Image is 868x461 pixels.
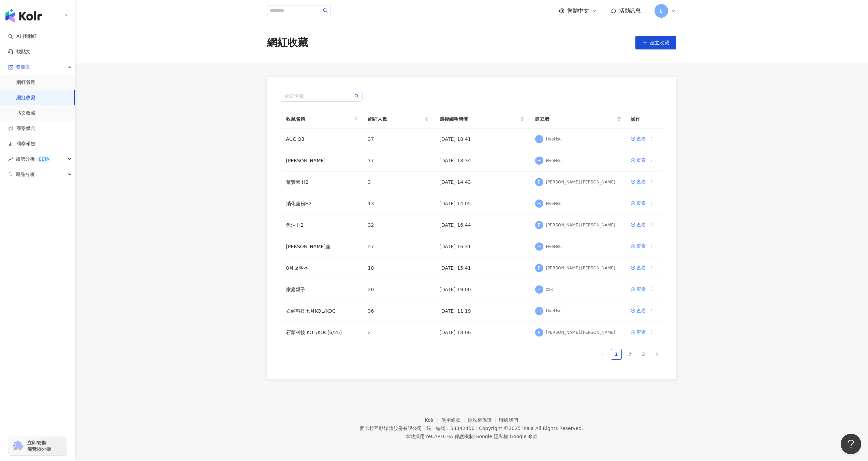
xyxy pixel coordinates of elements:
li: 3 [638,349,649,360]
span: 建立者 [535,115,614,123]
a: 查看 [631,199,646,207]
div: HveHsu [546,244,562,250]
li: Previous Page [597,349,608,360]
span: search [323,8,328,13]
span: 活動訊息 [619,8,641,14]
span: Z [538,286,541,293]
span: right [655,353,659,357]
span: H [537,307,541,315]
span: 資源庫 [16,59,30,75]
a: iKala [522,426,534,431]
a: 商案媒合 [8,125,35,132]
td: [DATE] 14:05 [434,193,530,214]
a: 家庭親子 [286,287,305,292]
span: H [537,200,541,207]
a: 查看 [631,328,646,336]
span: H [537,157,541,164]
span: 2 [368,330,371,335]
a: Google 條款 [510,434,538,439]
div: BETA [36,156,52,163]
div: 查看 [636,285,646,293]
span: | [474,434,475,439]
span: 繁體中文 [567,7,589,15]
a: 洞察報告 [8,140,35,147]
div: [PERSON_NAME].[PERSON_NAME] [546,179,615,185]
span: 網紅人數 [368,115,423,123]
div: 查看 [636,264,646,271]
a: 8月吸塵器 [286,265,308,271]
img: chrome extension [11,441,24,451]
div: 查看 [636,242,646,250]
span: 20 [368,287,374,292]
a: 3 [638,349,649,359]
li: 2 [624,349,635,360]
a: AUC Q3 [286,136,305,142]
div: [PERSON_NAME].[PERSON_NAME] [546,222,615,228]
span: left [601,353,605,357]
span: 本站採用 reCAPTCHA 保護機制 [406,432,538,441]
a: searchAI 找網紅 [8,33,37,40]
span: 收藏名稱 [286,115,352,123]
div: 統一編號：53342456 [426,426,474,431]
div: HveHsu [546,201,562,207]
td: [DATE] 16:44 [434,214,530,236]
div: zax [546,287,553,293]
span: 27 [368,244,374,249]
span: 32 [368,222,374,228]
span: search [354,117,358,121]
span: rise [8,157,13,162]
td: [DATE] 18:41 [434,129,530,150]
span: search [353,114,360,124]
a: 查看 [631,242,646,250]
span: 18 [368,265,374,271]
a: chrome extension立即安裝 瀏覽器外掛 [9,437,66,455]
span: 36 [368,308,374,314]
a: 貼文收藏 [16,110,35,117]
span: 13 [368,201,374,206]
span: search [354,94,359,99]
div: 查看 [636,307,646,314]
iframe: Help Scout Beacon - Open [841,434,861,454]
a: 找貼文 [8,48,31,55]
div: 網紅收藏 [267,35,308,50]
th: 最後編輯時間 [434,110,530,129]
a: 查看 [631,178,646,185]
span: filter [617,117,621,121]
a: [PERSON_NAME] [286,158,326,163]
span: | [423,426,425,431]
span: H [537,243,541,250]
span: 趨勢分析 [16,151,52,167]
td: [DATE] 16:31 [434,236,530,257]
a: 1 [611,349,621,359]
a: 查看 [631,157,646,164]
button: left [597,349,608,360]
span: 建立收藏 [650,40,669,45]
a: Google 隱私權 [475,434,508,439]
a: 消化菌粉H2 [286,201,312,206]
span: 37 [368,136,374,142]
td: [DATE] 19:00 [434,279,530,300]
div: HveHsu [546,136,562,142]
span: filter [616,114,622,124]
td: [DATE] 11:19 [434,300,530,322]
span: P [538,264,540,272]
span: 3 [368,179,371,185]
td: [DATE] 14:43 [434,172,530,193]
a: 查看 [631,135,646,143]
span: | [508,434,510,439]
li: Next Page [652,349,663,360]
div: 查看 [636,221,646,228]
div: 查看 [636,135,646,143]
a: 聯絡我們 [499,417,518,423]
a: 網紅管理 [16,79,35,86]
div: 查看 [636,157,646,164]
div: [PERSON_NAME].[PERSON_NAME] [546,330,615,336]
a: 查看 [631,307,646,314]
div: 查看 [636,199,646,207]
span: 37 [368,158,374,163]
span: H [537,135,541,143]
th: 網紅人數 [363,110,434,129]
div: Copyright © 2025 All Rights Reserved. [479,426,583,431]
a: 查看 [631,264,646,271]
